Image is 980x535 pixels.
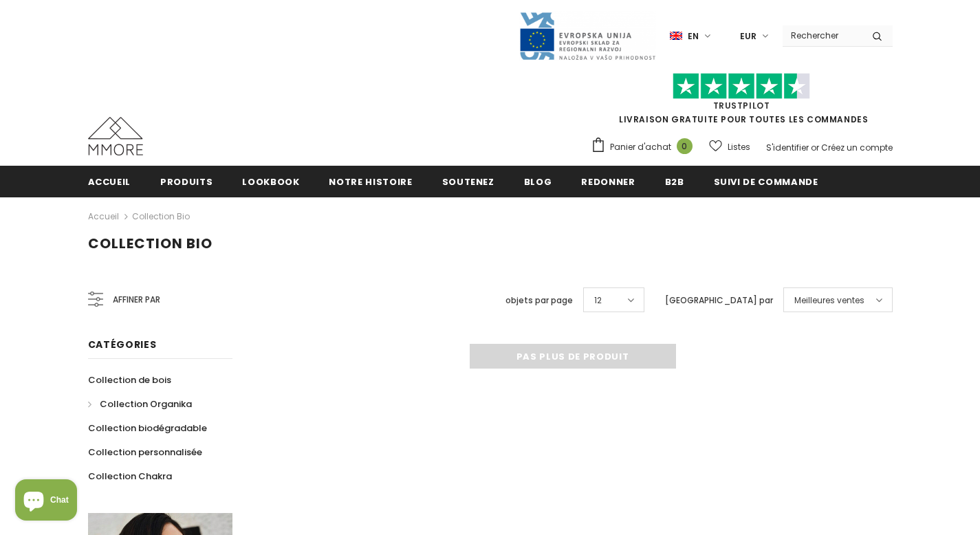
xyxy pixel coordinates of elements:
a: soutenez [442,166,494,197]
span: Collection de bois [88,373,171,386]
span: 0 [677,138,693,154]
span: Catégories [88,338,157,351]
a: Accueil [88,208,119,225]
img: Javni Razpis [519,11,656,61]
span: Collection Chakra [88,470,172,483]
span: Collection Organika [100,397,192,411]
label: [GEOGRAPHIC_DATA] par [665,294,773,307]
a: S'identifier [766,142,809,153]
a: Collection Bio [132,210,190,222]
span: Collection biodégradable [88,422,207,435]
span: soutenez [442,175,494,188]
a: Redonner [581,166,635,197]
span: Collection personnalisée [88,446,202,459]
a: Blog [524,166,552,197]
a: Collection Chakra [88,464,172,488]
a: Créez un compte [821,142,893,153]
span: Meilleures ventes [794,294,864,307]
a: Produits [160,166,213,197]
span: Notre histoire [329,175,412,188]
span: Redonner [581,175,635,188]
span: Blog [524,175,552,188]
a: Notre histoire [329,166,412,197]
span: Collection Bio [88,234,213,253]
img: Faites confiance aux étoiles pilotes [673,73,810,100]
a: Suivi de commande [714,166,818,197]
a: Lookbook [242,166,299,197]
a: Collection de bois [88,368,171,392]
inbox-online-store-chat: Shopify online store chat [11,479,81,524]
span: Accueil [88,175,131,188]
span: B2B [665,175,684,188]
a: Collection Organika [88,392,192,416]
span: Lookbook [242,175,299,188]
span: en [688,30,699,43]
span: or [811,142,819,153]
a: B2B [665,166,684,197]
input: Search Site [783,25,862,45]
a: TrustPilot [713,100,770,111]
img: i-lang-1.png [670,30,682,42]
a: Collection biodégradable [88,416,207,440]
span: Produits [160,175,213,188]
span: Affiner par [113,292,160,307]
span: Suivi de commande [714,175,818,188]
a: Javni Razpis [519,30,656,41]
span: LIVRAISON GRATUITE POUR TOUTES LES COMMANDES [591,79,893,125]
label: objets par page [505,294,573,307]
a: Listes [709,135,750,159]
a: Panier d'achat 0 [591,137,699,157]
a: Collection personnalisée [88,440,202,464]
a: Accueil [88,166,131,197]
img: Cas MMORE [88,117,143,155]
span: Listes [728,140,750,154]
span: EUR [740,30,756,43]
span: 12 [594,294,602,307]
span: Panier d'achat [610,140,671,154]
